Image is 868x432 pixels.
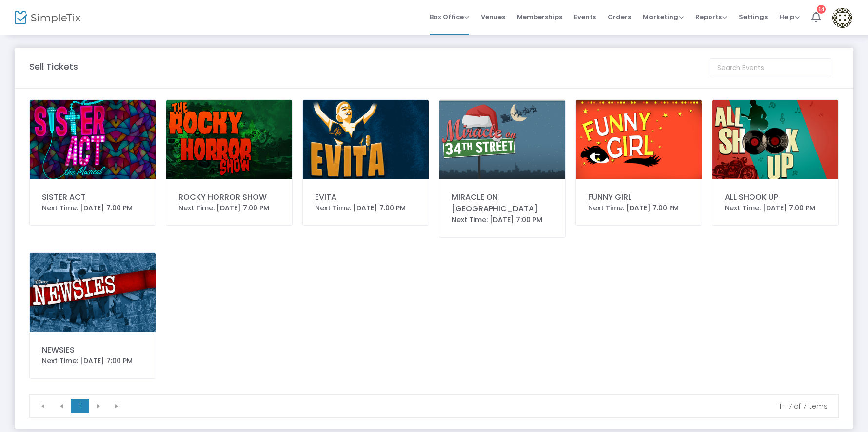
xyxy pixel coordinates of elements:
span: Events [574,4,596,29]
img: CarlosFranco-AETRockyHorrorHome.png [166,100,292,179]
span: Memberships [517,4,562,29]
span: Settings [739,4,768,29]
input: Search Events [710,58,831,77]
img: CarlosFranco-2025-03-2022.08.18-AETNewsiesHome.png [30,253,156,332]
div: Next Time: [DATE] 7:00 PM [725,203,826,213]
kendo-pager-info: 1 - 7 of 7 items [133,401,828,411]
div: FUNNY GIRL [588,191,690,203]
div: SISTER ACT [42,191,143,203]
div: 14 [817,5,826,14]
div: Next Time: [DATE] 7:00 PM [588,203,690,213]
div: Data table [30,394,838,394]
img: 638869797523440797CarlosFranco-AETEvitaHome.png [303,100,429,179]
div: EVITA [315,191,416,203]
m-panel-title: Sell Tickets [29,60,78,73]
img: CarlosFranco-2025-03-2022.08.26-AETSisterActHome.png [30,100,156,179]
img: CarlosFranco-AETAllShoockUpHome.png [712,100,838,179]
span: Venues [481,4,505,29]
span: Page 1 [71,399,89,413]
div: Next Time: [DATE] 7:00 PM [42,203,143,213]
div: Next Time: [DATE] 7:00 PM [42,356,143,366]
div: NEWSIES [42,344,143,356]
span: Orders [608,4,631,29]
span: Reports [695,12,727,21]
div: ROCKY HORROR SHOW [178,191,280,203]
span: Box Office [430,12,469,21]
div: Next Time: [DATE] 7:00 PM [315,203,416,213]
span: Help [779,12,800,21]
div: MIRACLE ON [GEOGRAPHIC_DATA] [452,191,553,215]
img: CarlosFranco-AETFunnyGirlHome.png [576,100,702,179]
div: ALL SHOOK UP [725,191,826,203]
span: Marketing [643,12,684,21]
div: Next Time: [DATE] 7:00 PM [178,203,280,213]
div: Next Time: [DATE] 7:00 PM [452,215,553,225]
img: CarlosFranco-2025-03-2022.08.14-AETMiracleon34thStreetHome.png [439,100,565,179]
